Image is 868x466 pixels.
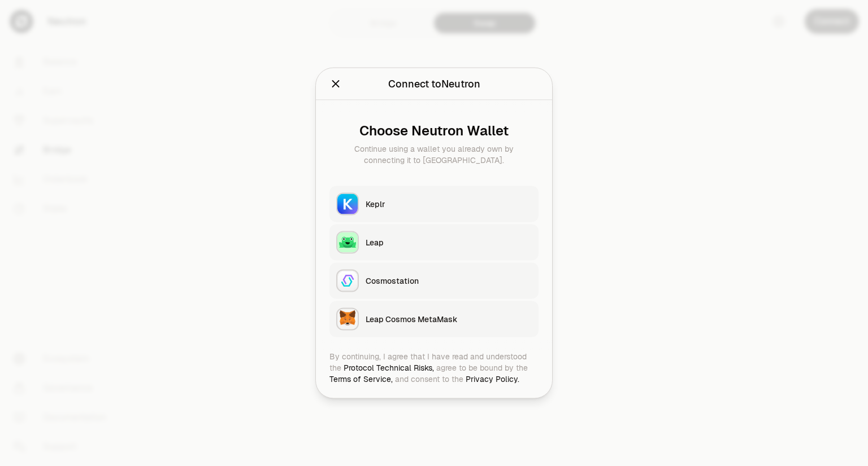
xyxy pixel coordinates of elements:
[337,232,358,253] img: Leap
[337,194,358,214] img: Keplr
[329,351,539,385] div: By continuing, I agree that I have read and understood the agree to be bound by the and consent t...
[366,199,532,210] div: Keplr
[338,143,530,166] div: Continue using a wallet you already own by connecting it to [GEOGRAPHIC_DATA].
[329,263,539,299] button: CosmostationCosmostation
[329,225,539,261] button: LeapLeap
[329,186,539,222] button: KeplrKeplr
[466,374,519,384] a: Privacy Policy.
[329,374,393,384] a: Terms of Service,
[366,275,532,287] div: Cosmostation
[344,363,434,373] a: Protocol Technical Risks,
[329,301,539,337] button: Leap Cosmos MetaMaskLeap Cosmos MetaMask
[366,314,532,325] div: Leap Cosmos MetaMask
[366,237,532,248] div: Leap
[338,123,530,139] div: Choose Neutron Wallet
[337,271,358,291] img: Cosmostation
[329,76,342,92] button: Close
[337,309,358,329] img: Leap Cosmos MetaMask
[388,76,480,92] div: Connect to Neutron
